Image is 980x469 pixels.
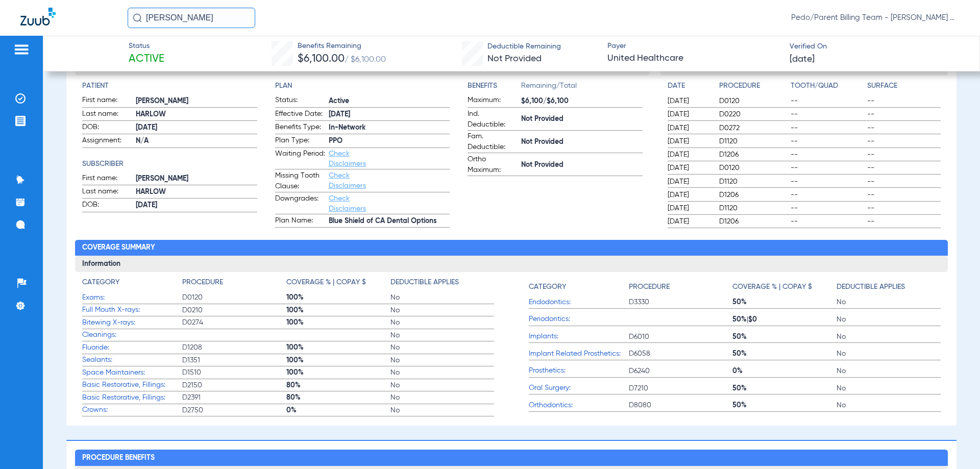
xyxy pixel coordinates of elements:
[629,332,733,342] span: D6010
[13,43,30,56] img: hamburger-icon
[529,400,629,411] span: Orthodontics:
[607,52,781,65] span: United Healthcare
[182,317,286,328] span: D0274
[82,95,132,107] span: First name:
[82,292,182,303] span: Exams:
[529,349,629,359] span: Implant Related Prosthetics:
[867,136,940,146] span: --
[82,305,182,315] span: Full Mouth X-rays:
[82,81,257,91] app-breakdown-title: Patient
[529,365,629,376] span: Prosthetics:
[182,277,223,288] h4: Procedure
[791,136,864,146] span: --
[668,96,710,106] span: [DATE]
[298,54,345,64] span: $6,100.00
[929,420,980,469] iframe: Chat Widget
[82,186,132,199] span: Last name:
[136,174,257,184] span: [PERSON_NAME]
[136,136,257,146] span: N/A
[732,314,837,325] span: 50% $0
[275,122,325,134] span: Benefits Type:
[668,136,710,146] span: [DATE]
[182,292,286,303] span: D0120
[732,332,837,342] span: 50%
[275,81,450,91] app-breakdown-title: Plan
[487,54,542,63] span: Not Provided
[529,277,629,296] app-breakdown-title: Category
[82,355,182,365] span: Sealants:
[629,366,733,376] span: D6240
[286,392,390,403] span: 80%
[136,109,257,120] span: HARLOW
[529,297,629,308] span: Endodontics:
[329,136,450,146] span: PPO
[329,172,366,189] a: Check Disclaimers
[867,177,940,187] span: --
[329,150,366,167] a: Check Disclaimers
[390,317,495,328] span: No
[732,349,837,359] span: 50%
[75,450,947,466] h2: Procedure Benefits
[837,332,941,342] span: No
[791,177,864,187] span: --
[286,380,390,390] span: 80%
[275,170,325,192] span: Missing Tooth Clause:
[837,277,941,296] app-breakdown-title: Deductible Applies
[75,256,947,272] h3: Information
[521,160,642,170] span: Not Provided
[182,305,286,315] span: D0210
[837,314,941,325] span: No
[82,200,132,212] span: DOB:
[791,81,864,91] h4: Tooth/Quad
[867,109,940,119] span: --
[837,366,941,376] span: No
[275,109,325,121] span: Effective Date:
[791,190,864,200] span: --
[82,173,132,185] span: First name:
[286,355,390,365] span: 100%
[82,135,132,147] span: Assignment:
[867,150,940,160] span: --
[329,216,450,227] span: Blue Shield of CA Dental Options
[719,150,787,160] span: D1206
[719,81,787,95] app-breakdown-title: Procedure
[837,383,941,393] span: No
[286,277,366,288] h4: Coverage % | Copay $
[75,240,947,256] h2: Coverage Summary
[719,190,787,200] span: D1206
[867,81,940,95] app-breakdown-title: Surface
[82,330,182,340] span: Cleanings:
[791,150,864,160] span: --
[82,277,119,288] h4: Category
[136,200,257,211] span: [DATE]
[390,405,495,415] span: No
[82,159,257,169] app-breakdown-title: Subscriber
[747,316,748,323] span: |
[329,122,450,133] span: In-Network
[629,277,733,296] app-breakdown-title: Procedure
[468,109,518,130] span: Ind. Deductible:
[732,282,812,292] h4: Coverage % | Copay $
[867,216,940,227] span: --
[182,367,286,378] span: D1510
[719,96,787,106] span: D0120
[521,137,642,147] span: Not Provided
[529,282,566,292] h4: Category
[129,52,164,66] span: Active
[298,41,386,52] span: Benefits Remaining
[668,150,710,160] span: [DATE]
[286,342,390,353] span: 100%
[182,342,286,353] span: D1208
[791,203,864,213] span: --
[275,95,325,107] span: Status:
[390,367,495,378] span: No
[182,392,286,403] span: D2391
[867,81,940,91] h4: Surface
[182,380,286,390] span: D2150
[668,163,710,173] span: [DATE]
[719,123,787,133] span: D0272
[719,81,787,91] h4: Procedure
[521,114,642,125] span: Not Provided
[867,96,940,106] span: --
[136,122,257,133] span: [DATE]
